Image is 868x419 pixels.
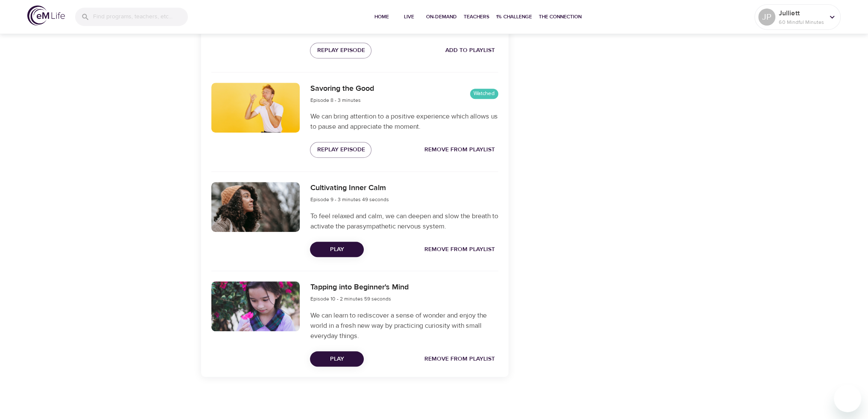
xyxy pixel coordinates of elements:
span: Episode 8 - 3 minutes [310,97,360,104]
span: On-Demand [426,12,457,21]
input: Find programs, teachers, etc... [93,8,188,26]
span: Watched [470,90,498,98]
p: We can bring attention to a positive experience which allows us to pause and appreciate the moment. [310,111,498,132]
h6: Cultivating Inner Calm [310,182,389,194]
p: We can learn to rediscover a sense of wonder and enjoy the world in a fresh new way by practicing... [310,310,498,341]
button: Replay Episode [310,142,371,158]
span: Episode 9 - 3 minutes 49 seconds [310,196,389,203]
h6: Tapping into Beginner's Mind [310,281,408,294]
h6: Savoring the Good [310,83,374,95]
span: Remove from Playlist [424,244,495,255]
span: Remove from Playlist [424,354,495,364]
span: Live [399,12,419,21]
span: Replay Episode [317,45,365,56]
button: Remove from Playlist [421,142,498,158]
span: 1% Challenge [496,12,532,21]
span: Add to Playlist [445,45,495,56]
span: Episode 10 - 2 minutes 59 seconds [310,295,391,302]
button: Remove from Playlist [421,242,498,257]
span: Play [317,244,357,255]
span: Teachers [464,12,489,21]
button: Replay Episode [310,43,371,58]
button: Remove from Playlist [421,351,498,367]
span: Replay Episode [317,144,365,155]
div: JP [758,9,775,26]
span: Remove from Playlist [424,144,495,155]
span: Play [317,354,357,364]
p: Julliett [779,8,824,18]
img: logo [27,6,65,26]
button: Play [310,242,364,257]
button: Play [310,351,364,367]
iframe: Button to launch messaging window [834,385,861,412]
p: 60 Mindful Minutes [779,18,824,26]
span: The Connection [539,12,582,21]
button: Add to Playlist [442,43,498,58]
span: Home [371,12,392,21]
p: To feel relaxed and calm, we can deepen and slow the breath to activate the parasympathetic nervo... [310,211,498,231]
